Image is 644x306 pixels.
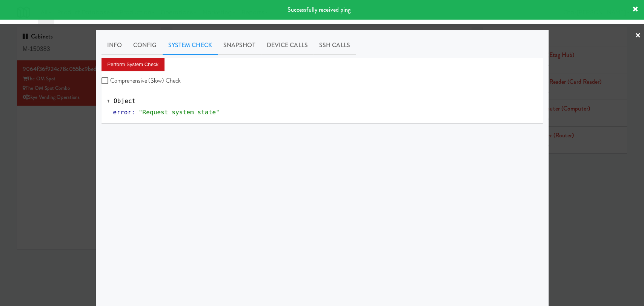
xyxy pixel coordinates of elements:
a: SSH Calls [314,36,356,55]
span: : [131,109,135,116]
a: × [635,24,641,48]
a: Config [128,36,163,55]
label: Comprehensive (Slow) Check [101,75,181,86]
a: System Check [163,36,218,55]
button: Perform System Check [101,58,165,71]
a: Snapshot [218,36,261,55]
a: Device Calls [261,36,314,55]
span: Object [114,97,135,105]
input: Comprehensive (Slow) Check [101,78,110,84]
span: error [113,109,132,116]
span: Successfully received ping [287,5,351,14]
a: Info [101,36,128,55]
span: "Request system state" [139,109,220,116]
